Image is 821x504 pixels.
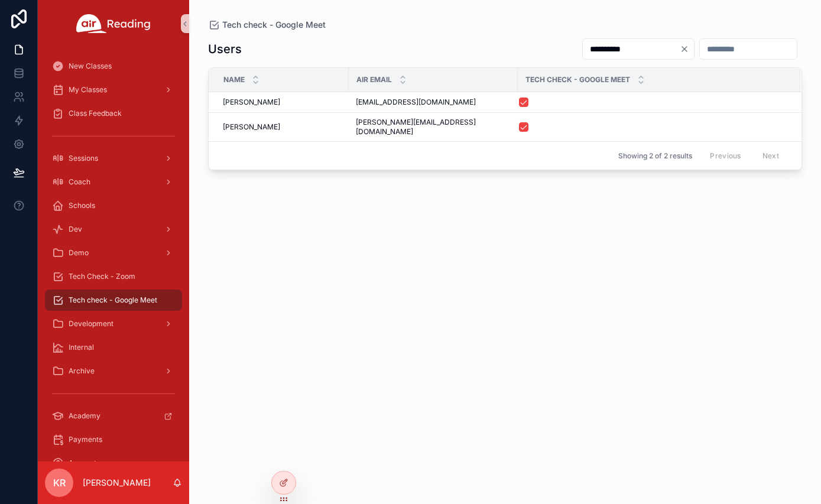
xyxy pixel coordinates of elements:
[69,201,95,210] span: Schools
[38,47,189,461] div: scrollable content
[356,75,392,84] span: Air Email
[223,75,245,84] span: Name
[69,109,122,118] span: Class Feedback
[223,122,280,132] span: [PERSON_NAME]
[356,97,476,107] span: [EMAIL_ADDRESS][DOMAIN_NAME]
[53,476,66,490] span: KR
[45,219,182,240] a: Dev
[45,453,182,474] a: Account
[45,266,182,287] a: Tech Check - Zoom
[45,171,182,193] a: Coach
[525,75,630,84] span: Tech Check - Google Meet
[208,41,242,57] h1: Users
[69,272,135,281] span: Tech Check - Zoom
[69,459,96,468] span: Account
[69,435,102,444] span: Payments
[45,103,182,124] a: Class Feedback
[69,295,157,305] span: Tech check - Google Meet
[45,429,182,450] a: Payments
[618,151,692,161] span: Showing 2 of 2 results
[69,343,94,352] span: Internal
[45,148,182,169] a: Sessions
[69,411,100,421] span: Academy
[45,337,182,358] a: Internal
[680,44,694,54] button: Clear
[69,61,112,71] span: New Classes
[45,242,182,264] a: Demo
[222,19,326,31] span: Tech check - Google Meet
[45,405,182,427] a: Academy
[69,319,113,329] span: Development
[69,225,82,234] span: Dev
[69,177,90,187] span: Coach
[356,118,511,136] span: [PERSON_NAME][EMAIL_ADDRESS][DOMAIN_NAME]
[69,154,98,163] span: Sessions
[83,477,151,489] p: [PERSON_NAME]
[45,195,182,216] a: Schools
[69,366,95,376] span: Archive
[45,56,182,77] a: New Classes
[208,19,326,31] a: Tech check - Google Meet
[76,14,151,33] img: App logo
[45,79,182,100] a: My Classes
[45,360,182,382] a: Archive
[69,85,107,95] span: My Classes
[45,313,182,334] a: Development
[45,290,182,311] a: Tech check - Google Meet
[223,97,280,107] span: [PERSON_NAME]
[69,248,89,258] span: Demo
